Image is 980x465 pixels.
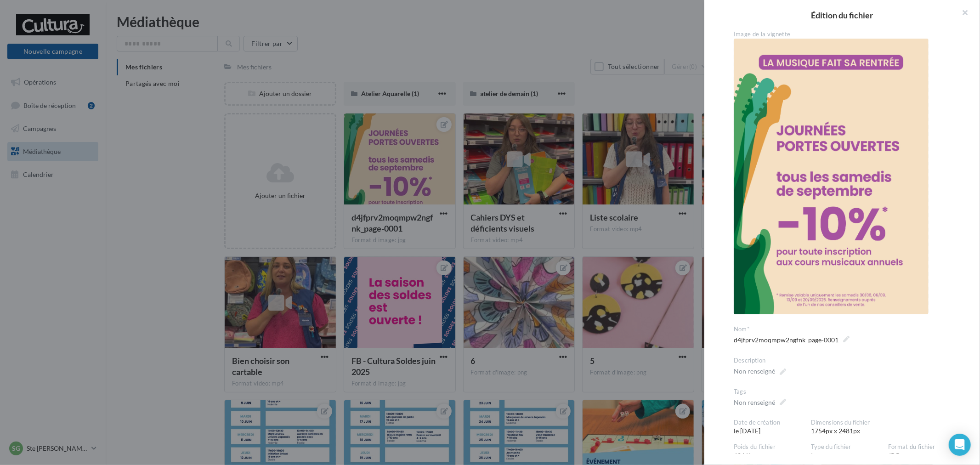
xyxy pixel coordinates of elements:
[734,443,811,460] div: 686 Ko
[734,357,958,365] div: Description
[734,334,850,346] span: d4jfprv2moqmpw2ngfnk_page-0001
[811,443,881,451] div: Type du fichier
[734,419,811,436] div: le [DATE]
[734,30,958,39] div: Image de la vignette
[734,39,929,314] img: d4jfprv2moqmpw2ngfnk_page-0001
[734,398,775,407] div: Non renseigné
[734,443,804,451] div: Poids du fichier
[734,419,804,427] div: Date de création
[719,11,965,19] h2: Édition du fichier
[888,443,965,460] div: JPG
[734,365,786,378] span: Non renseigné
[811,419,965,436] div: 1754px x 2481px
[811,443,888,460] div: Image
[888,443,958,451] div: Format du fichier
[734,388,958,396] div: Tags
[949,434,971,456] div: Open Intercom Messenger
[811,419,958,427] div: Dimensions du fichier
